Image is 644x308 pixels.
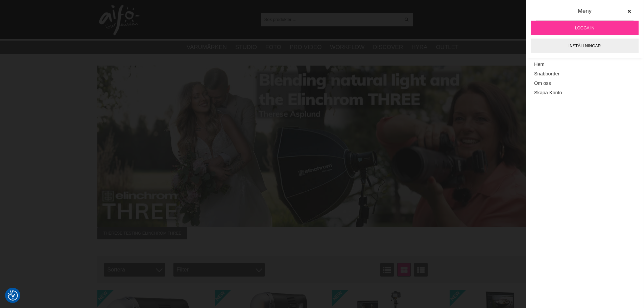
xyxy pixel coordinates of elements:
a: Om oss [534,79,635,88]
a: Utökad listvisning [414,263,428,277]
a: Varumärken [187,43,227,52]
a: Skapa Konto [534,88,635,98]
a: Annons:010 banner-elin-three-blendning-1390x500.jpgTherese testing Elinchrom THREE [97,66,547,239]
a: Workflow [330,43,364,52]
a: Foto [265,43,281,52]
span: Logga in [575,25,594,31]
a: Discover [373,43,403,52]
button: Samtyckesinställningar [8,289,18,302]
a: Fönstervisning [397,263,411,277]
a: Inställningar [531,39,639,53]
a: Pro Video [290,43,321,52]
a: Hem [534,60,635,69]
a: Outlet [436,43,458,52]
a: Hyra [411,43,427,52]
a: Listvisning [380,263,394,277]
a: Logga in [531,21,639,35]
span: Therese testing Elinchrom THREE [97,227,188,239]
a: Snabborder [534,69,635,79]
img: Revisit consent button [8,290,18,301]
span: Sortera [104,263,165,277]
div: Filter [173,263,265,277]
img: logo.png [99,5,140,35]
a: Studio [235,43,257,52]
input: Sök produkter ... [261,14,401,24]
img: Annons:010 banner-elin-three-blendning-1390x500.jpg [97,66,547,227]
div: Meny [536,7,634,21]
